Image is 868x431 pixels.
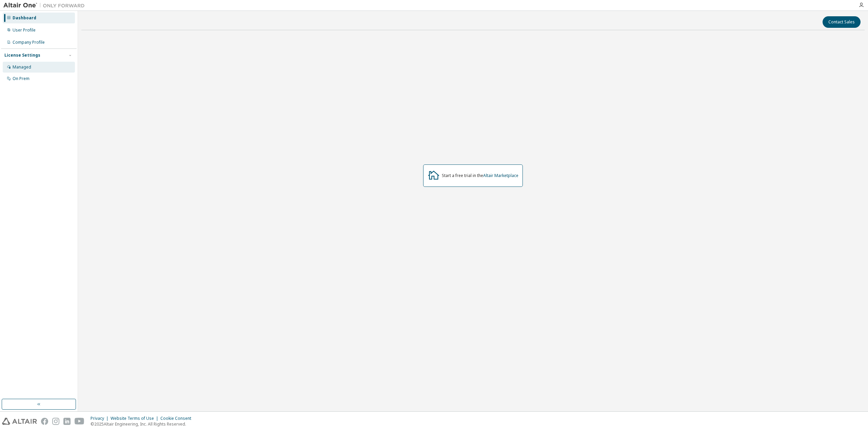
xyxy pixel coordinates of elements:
[13,64,31,70] div: Managed
[91,421,195,427] p: © 2025 Altair Engineering, Inc. All Rights Reserved.
[91,416,111,421] div: Privacy
[13,15,36,21] div: Dashboard
[160,416,195,421] div: Cookie Consent
[13,76,29,81] div: On Prem
[2,418,37,425] img: altair_logo.svg
[13,40,45,45] div: Company Profile
[4,53,40,58] div: License Settings
[75,418,84,425] img: youtube.svg
[52,418,59,425] img: instagram.svg
[63,418,71,425] img: linkedin.svg
[442,173,518,178] div: Start a free trial in the
[41,418,48,425] img: facebook.svg
[483,173,518,178] a: Altair Marketplace
[13,27,36,33] div: User Profile
[3,2,88,9] img: Altair One
[823,16,861,28] button: Contact Sales
[111,416,160,421] div: Website Terms of Use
